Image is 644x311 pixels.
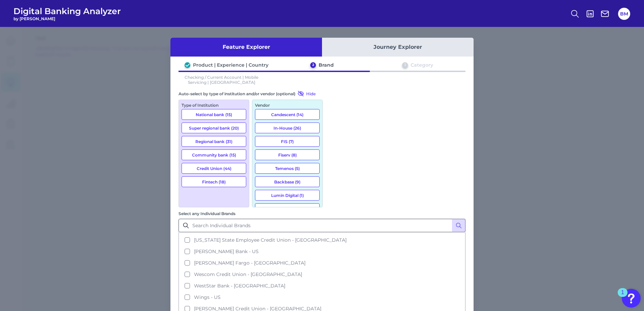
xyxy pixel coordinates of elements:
button: WestStar Bank - [GEOGRAPHIC_DATA] [179,280,465,291]
p: Checking / Current Account | Mobile Servicing | [GEOGRAPHIC_DATA] [179,75,265,85]
div: Vendor [255,103,320,108]
span: Wings - US [194,294,221,300]
button: Regional bank (31) [182,136,246,147]
button: Super regional bank (20) [182,123,246,133]
button: Hide [295,90,316,97]
button: [US_STATE] State Employee Credit Union - [GEOGRAPHIC_DATA] [179,234,465,246]
button: Fiserv (8) [255,149,320,160]
button: Feature Explorer [170,38,322,57]
label: Select any Individual Brands [179,211,235,216]
div: Category [411,62,433,68]
span: by [PERSON_NAME] [13,16,121,21]
button: BM [618,8,630,20]
button: Wescom Credit Union - [GEOGRAPHIC_DATA] [179,269,465,280]
button: FIS (7) [255,136,320,147]
div: 1 [621,292,624,301]
div: Type of Institution [182,103,246,108]
button: Open Resource Center, 1 new notification [622,289,641,308]
button: National bank (15) [182,109,246,120]
button: Q2eBanking (12) [255,203,320,214]
span: Wescom Credit Union - [GEOGRAPHIC_DATA] [194,271,302,277]
div: Brand [319,62,334,68]
button: [PERSON_NAME] Fargo - [GEOGRAPHIC_DATA] [179,257,465,269]
button: In-House (26) [255,123,320,133]
span: WestStar Bank - [GEOGRAPHIC_DATA] [194,283,285,289]
span: [PERSON_NAME] Fargo - [GEOGRAPHIC_DATA] [194,260,305,266]
div: 3 [402,62,408,68]
div: Product | Experience | Country [193,62,268,68]
div: 2 [310,62,316,68]
button: Journey Explorer [322,38,474,57]
input: Search Individual Brands [179,219,465,232]
span: [US_STATE] State Employee Credit Union - [GEOGRAPHIC_DATA] [194,237,347,243]
span: [PERSON_NAME] Bank - US [194,248,259,254]
button: [PERSON_NAME] Bank - US [179,246,465,257]
span: Digital Banking Analyzer [13,6,121,16]
div: Auto-select by type of institution and/or vendor (optional) [179,90,323,97]
button: Temenos (5) [255,163,320,174]
button: Credit Union (44) [182,163,246,174]
button: Backbase (9) [255,176,320,187]
button: Lumin Digital (1) [255,190,320,201]
button: Wings - US [179,291,465,303]
button: Fintech (18) [182,176,246,187]
button: Candescent (14) [255,109,320,120]
button: Community bank (15) [182,149,246,160]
